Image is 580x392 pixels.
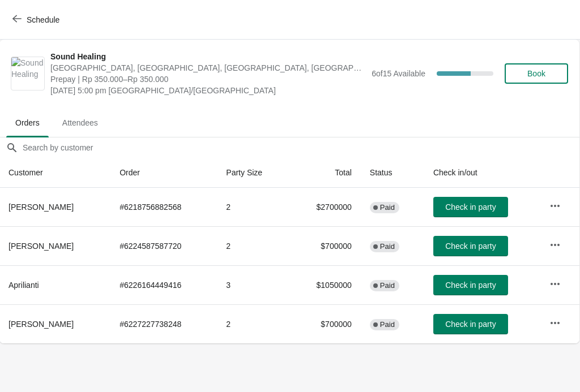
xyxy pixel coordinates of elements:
[50,74,366,85] span: Prepay | Rp 350.000–Rp 350.000
[50,62,366,74] span: [GEOGRAPHIC_DATA], [GEOGRAPHIC_DATA], [GEOGRAPHIC_DATA], [GEOGRAPHIC_DATA], [GEOGRAPHIC_DATA]
[217,226,289,265] td: 2
[289,226,361,265] td: $700000
[445,242,496,251] span: Check in party
[11,57,44,90] img: Sound Healing
[22,137,579,158] input: Search by customer
[289,304,361,343] td: $700000
[110,265,217,304] td: # 6226164449416
[289,158,361,188] th: Total
[433,236,508,256] button: Check in party
[289,188,361,226] td: $2700000
[445,320,496,329] span: Check in party
[50,85,366,96] span: [DATE] 5:00 pm [GEOGRAPHIC_DATA]/[GEOGRAPHIC_DATA]
[6,113,49,133] span: Orders
[380,281,395,290] span: Paid
[8,242,74,251] span: [PERSON_NAME]
[110,226,217,265] td: # 6224587587720
[289,265,361,304] td: $1050000
[433,275,508,295] button: Check in party
[217,188,289,226] td: 2
[217,158,289,188] th: Party Size
[8,281,39,290] span: Aprilianti
[372,69,425,78] span: 6 of 15 Available
[505,63,568,84] button: Book
[433,197,508,217] button: Check in party
[361,158,424,188] th: Status
[110,304,217,343] td: # 6227227738248
[217,265,289,304] td: 3
[424,158,540,188] th: Check in/out
[527,69,545,78] span: Book
[53,113,107,133] span: Attendees
[445,281,496,290] span: Check in party
[433,314,508,334] button: Check in party
[110,158,217,188] th: Order
[27,15,59,24] span: Schedule
[445,203,496,212] span: Check in party
[380,203,395,212] span: Paid
[380,320,395,329] span: Paid
[217,304,289,343] td: 2
[8,320,74,329] span: [PERSON_NAME]
[380,242,395,251] span: Paid
[110,188,217,226] td: # 6218756882568
[8,203,74,212] span: [PERSON_NAME]
[50,51,366,62] span: Sound Healing
[6,10,69,30] button: Schedule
